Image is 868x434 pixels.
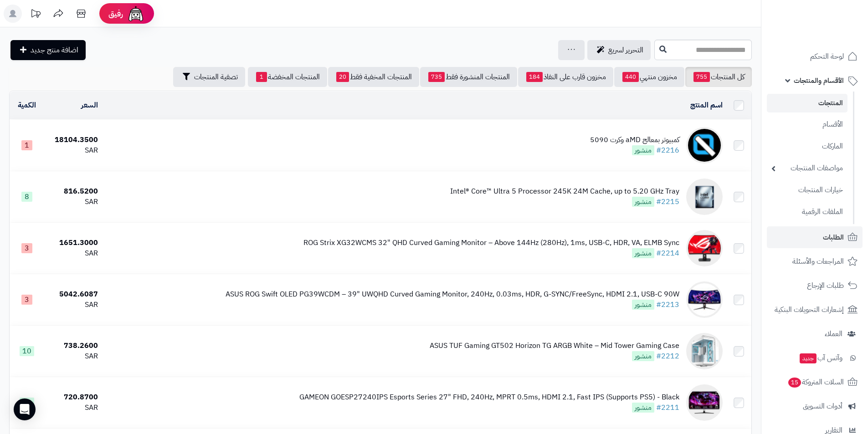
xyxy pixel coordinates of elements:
span: 8 [21,192,32,202]
a: المنتجات المنشورة فقط735 [420,67,517,87]
a: السعر [81,100,98,111]
a: خيارات المنتجات [767,180,847,200]
span: 755 [693,72,710,82]
a: لوحة التحكم [767,46,863,67]
span: 735 [428,72,445,82]
div: 816.5200 [48,186,98,197]
div: 738.2600 [48,341,98,351]
div: 5042.6087 [48,289,98,300]
span: 15 [788,378,801,388]
span: 440 [622,72,639,82]
span: 1 [21,140,32,150]
span: أدوات التسويق [803,400,842,413]
span: جديد [800,353,817,363]
span: الأقسام والمنتجات [794,74,844,87]
span: لوحة التحكم [810,50,844,63]
a: المنتجات المخفضة1 [248,67,327,87]
a: المنتجات [767,94,847,112]
span: منشور [632,197,654,207]
span: التحرير لسريع [608,45,643,56]
span: وآتس آب [799,352,842,364]
a: اضافة منتج جديد [10,40,86,60]
img: كمبيوتر بمعالج aMD وكرت 5090 [686,127,723,163]
span: 20 [336,72,349,82]
a: الطلبات [767,226,863,248]
a: التحرير لسريع [587,40,651,60]
span: 14 [20,398,34,408]
a: كل المنتجات755 [685,67,752,87]
img: ai-face.png [127,5,145,23]
span: العملاء [825,327,842,340]
span: طلبات الإرجاع [807,279,844,292]
a: تحديثات المنصة [24,5,47,25]
span: منشور [632,145,654,155]
a: وآتس آبجديد [767,347,863,369]
a: المنتجات المخفية فقط20 [328,67,419,87]
img: ASUS TUF Gaming GT502 Horizon TG ARGB White – Mid Tower Gaming Case [686,333,723,369]
span: الطلبات [823,231,844,244]
a: الملفات الرقمية [767,202,847,222]
a: #2214 [656,248,679,259]
span: 3 [21,295,32,305]
span: رفيق [108,8,123,19]
div: 720.8700 [48,392,98,403]
span: منشور [632,300,654,310]
a: أدوات التسويق [767,395,863,417]
span: المراجعات والأسئلة [792,255,844,268]
a: اسم المنتج [690,100,723,111]
div: Open Intercom Messenger [14,398,36,420]
div: ASUS ROG Swift OLED PG39WCDM – 39" UWQHD Curved Gaming Monitor, 240Hz, 0.03ms, HDR, G-SYNC/FreeSy... [226,289,679,300]
span: 10 [20,346,34,356]
div: SAR [48,351,98,362]
a: #2212 [656,351,679,362]
span: 184 [526,72,543,82]
div: SAR [48,403,98,413]
img: ASUS ROG Swift OLED PG39WCDM – 39" UWQHD Curved Gaming Monitor, 240Hz, 0.03ms, HDR, G-SYNC/FreeSy... [686,281,723,318]
a: المراجعات والأسئلة [767,250,863,272]
span: اضافة منتج جديد [31,45,78,56]
a: الماركات [767,137,847,156]
div: 1651.3000 [48,238,98,248]
span: منشور [632,403,654,413]
a: #2213 [656,299,679,310]
span: تصفية المنتجات [194,71,238,82]
div: Intel® Core™ Ultra 5 Processor 245K 24M Cache, up to 5.20 GHz Tray [450,186,679,197]
div: 18104.3500 [48,135,98,145]
a: الأقسام [767,115,847,134]
a: مخزون قارب على النفاذ184 [518,67,613,87]
div: SAR [48,145,98,156]
span: منشور [632,248,654,258]
button: تصفية المنتجات [173,67,245,87]
div: ASUS TUF Gaming GT502 Horizon TG ARGB White – Mid Tower Gaming Case [430,341,679,351]
img: ROG Strix XG32WCMS 32" QHD Curved Gaming Monitor – Above 144Hz (280Hz), 1ms, USB-C, HDR, VA, ELMB... [686,230,723,266]
a: إشعارات التحويلات البنكية [767,299,863,321]
a: مواصفات المنتجات [767,158,847,178]
a: #2211 [656,402,679,413]
div: GAMEON GOESP27240IPS Esports Series 27" FHD, 240Hz, MPRT 0.5ms, HDMI 2.1, Fast IPS (Supports PS5)... [299,392,679,403]
span: 1 [256,72,267,82]
a: مخزون منتهي440 [614,67,684,87]
img: Intel® Core™ Ultra 5 Processor 245K 24M Cache, up to 5.20 GHz Tray [686,179,723,215]
span: إشعارات التحويلات البنكية [775,303,844,316]
span: منشور [632,351,654,361]
a: الكمية [18,100,36,111]
a: العملاء [767,323,863,345]
div: ROG Strix XG32WCMS 32" QHD Curved Gaming Monitor – Above 144Hz (280Hz), 1ms, USB-C, HDR, VA, ELMB... [303,238,679,248]
a: طلبات الإرجاع [767,275,863,296]
div: SAR [48,248,98,259]
span: 3 [21,243,32,253]
div: SAR [48,197,98,207]
div: كمبيوتر بمعالج aMD وكرت 5090 [590,135,679,145]
a: #2216 [656,145,679,156]
div: SAR [48,300,98,310]
a: السلات المتروكة15 [767,371,863,393]
img: logo-2.png [806,7,859,26]
span: السلات المتروكة [787,376,844,388]
a: #2215 [656,196,679,207]
img: GAMEON GOESP27240IPS Esports Series 27" FHD, 240Hz, MPRT 0.5ms, HDMI 2.1, Fast IPS (Supports PS5)... [686,384,723,421]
